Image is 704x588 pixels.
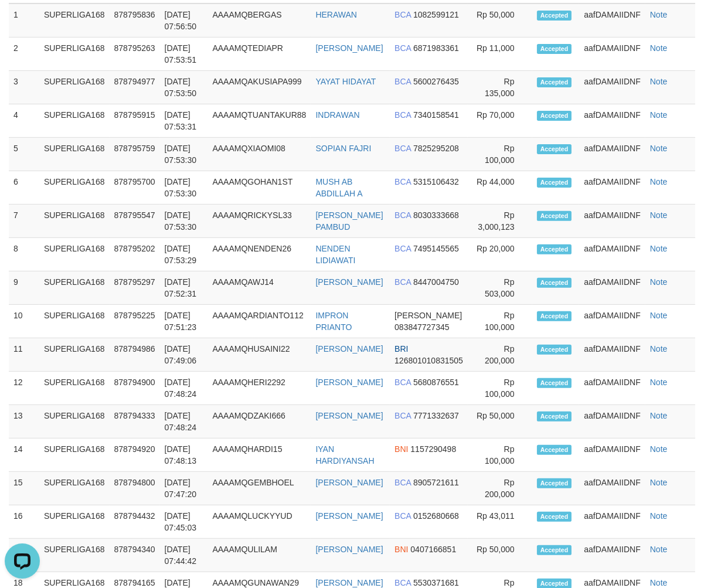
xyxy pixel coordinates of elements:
[9,271,39,305] td: 9
[537,77,572,87] span: Accepted
[413,10,459,19] span: Copy 1082599121 to clipboard
[315,277,383,287] a: [PERSON_NAME]
[394,277,411,287] span: BCA
[9,4,39,38] td: 1
[468,205,532,238] td: Rp 3,000,123
[537,44,572,54] span: Accepted
[413,210,459,220] span: Copy 8030333668 to clipboard
[208,71,311,104] td: AAAAMQAKUSIAPA999
[160,238,208,271] td: [DATE] 07:53:29
[650,344,668,354] a: Note
[468,305,532,338] td: Rp 100,000
[650,144,668,153] a: Note
[39,472,110,505] td: SUPERLIGA168
[468,4,532,38] td: Rp 50,000
[413,277,459,287] span: Copy 8447004750 to clipboard
[208,38,311,71] td: AAAAMQTEDIAPR
[39,71,110,104] td: SUPERLIGA168
[394,444,408,454] span: BNI
[39,372,110,405] td: SUPERLIGA168
[39,539,110,572] td: SUPERLIGA168
[394,545,408,554] span: BNI
[208,271,311,305] td: AAAAMQAWJ14
[579,171,645,205] td: aafDAMAIIDNF
[579,238,645,271] td: aafDAMAIIDNF
[208,372,311,405] td: AAAAMQHERI2292
[9,205,39,238] td: 7
[650,77,668,86] a: Note
[9,71,39,104] td: 3
[413,478,459,487] span: Copy 8905721611 to clipboard
[394,511,411,521] span: BCA
[394,77,411,86] span: BCA
[650,10,668,19] a: Note
[579,205,645,238] td: aafDAMAIIDNF
[208,338,311,372] td: AAAAMQHUSAINI22
[394,344,408,354] span: BRI
[160,372,208,405] td: [DATE] 07:48:24
[110,405,160,439] td: 878794333
[537,445,572,455] span: Accepted
[650,511,668,521] a: Note
[160,405,208,439] td: [DATE] 07:48:24
[160,338,208,372] td: [DATE] 07:49:06
[5,5,40,40] button: Open LiveChat chat widget
[579,71,645,104] td: aafDAMAIIDNF
[579,138,645,171] td: aafDAMAIIDNF
[160,138,208,171] td: [DATE] 07:53:30
[394,322,449,332] span: Copy 083847727345 to clipboard
[9,171,39,205] td: 6
[650,244,668,253] a: Note
[160,271,208,305] td: [DATE] 07:52:31
[394,10,411,19] span: BCA
[315,144,371,153] a: SOPIAN FAJRI
[315,444,374,465] a: IYAN HARDIYANSAH
[394,478,411,487] span: BCA
[208,138,311,171] td: AAAAMQXIAOMI08
[468,271,532,305] td: Rp 503,000
[537,512,572,522] span: Accepted
[410,444,456,454] span: Copy 1157290498 to clipboard
[9,405,39,439] td: 13
[579,372,645,405] td: aafDAMAIIDNF
[537,278,572,288] span: Accepted
[537,412,572,422] span: Accepted
[650,311,668,320] a: Note
[315,311,352,332] a: IMPRON PRIANTO
[468,439,532,472] td: Rp 100,000
[537,378,572,388] span: Accepted
[468,171,532,205] td: Rp 44,000
[160,104,208,138] td: [DATE] 07:53:31
[468,505,532,539] td: Rp 43,011
[39,138,110,171] td: SUPERLIGA168
[39,338,110,372] td: SUPERLIGA168
[9,138,39,171] td: 5
[110,539,160,572] td: 878794340
[208,205,311,238] td: AAAAMQRICKYSL33
[413,578,459,587] span: Copy 5530371681 to clipboard
[579,305,645,338] td: aafDAMAIIDNF
[9,38,39,71] td: 2
[650,378,668,387] a: Note
[39,205,110,238] td: SUPERLIGA168
[9,505,39,539] td: 16
[579,505,645,539] td: aafDAMAIIDNF
[208,238,311,271] td: AAAAMQNENDEN26
[468,138,532,171] td: Rp 100,000
[208,104,311,138] td: AAAAMQTUANTAKUR88
[394,110,411,120] span: BCA
[650,177,668,186] a: Note
[579,4,645,38] td: aafDAMAIIDNF
[110,338,160,372] td: 878794986
[579,439,645,472] td: aafDAMAIIDNF
[650,110,668,120] a: Note
[410,545,456,554] span: Copy 0407166851 to clipboard
[394,378,411,387] span: BCA
[537,545,572,555] span: Accepted
[110,38,160,71] td: 878795263
[208,472,311,505] td: AAAAMQGEMBHOEL
[110,138,160,171] td: 878795759
[39,38,110,71] td: SUPERLIGA168
[537,144,572,154] span: Accepted
[413,110,459,120] span: Copy 7340158541 to clipboard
